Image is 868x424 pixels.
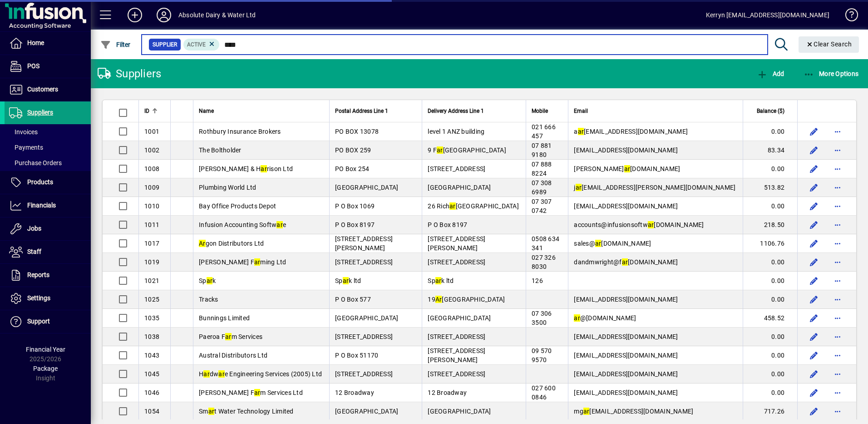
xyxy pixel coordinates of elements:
span: 021 666 457 [532,123,556,140]
span: Suppliers [27,109,53,116]
span: [STREET_ADDRESS] [335,370,393,378]
span: Customers [27,86,58,93]
span: Filter [100,41,131,48]
a: Staff [5,241,91,263]
button: More options [830,124,845,139]
div: Mobile [532,106,562,116]
span: POS [27,62,39,70]
span: Clear Search [806,40,852,48]
span: 1046 [144,389,159,396]
a: Jobs [5,217,91,240]
span: PO BOX 259 [335,146,371,154]
span: Supplier [153,40,177,49]
em: Ar [199,240,206,247]
span: [STREET_ADDRESS] [428,333,485,340]
span: PO Box 254 [335,165,370,172]
span: Paeroa F m Services [199,333,262,340]
em: ar [574,314,580,322]
button: Edit [807,404,821,419]
span: Reports [27,271,49,278]
span: j [EMAIL_ADDRESS][PERSON_NAME][DOMAIN_NAME] [574,184,735,191]
span: 9 F [GEOGRAPHIC_DATA] [428,146,506,154]
td: 0.00 [743,122,797,141]
em: ar [254,258,261,266]
button: More options [830,217,845,232]
div: Absolute Dairy & Water Ltd [178,8,256,22]
span: P O Box 577 [335,296,371,303]
em: ar [437,146,443,154]
td: 83.34 [743,141,797,160]
td: 0.00 [743,197,797,216]
button: Edit [807,124,821,139]
span: [STREET_ADDRESS] [335,333,393,340]
span: P O Box 1069 [335,202,375,210]
em: ar [261,165,267,172]
span: [GEOGRAPHIC_DATA] [428,314,491,322]
em: ar [276,221,283,228]
em: ar [578,128,584,135]
button: Profile [149,7,178,23]
span: 027 326 8030 [532,254,556,270]
button: More options [830,367,845,381]
button: More options [830,292,845,307]
span: Financials [27,202,56,209]
a: Settings [5,287,91,310]
td: 0.00 [743,328,797,346]
span: Package [33,365,58,372]
span: [STREET_ADDRESS][PERSON_NAME] [428,347,485,363]
span: [PERSON_NAME] & H rison Ltd [199,165,293,172]
span: Plumbing World Ltd [199,184,256,191]
span: PO BOX 13078 [335,128,379,135]
span: Financial Year [26,346,65,353]
button: More options [830,255,845,269]
a: Purchase Orders [5,155,91,171]
button: Add [755,66,786,82]
td: 0.00 [743,346,797,365]
button: More Options [801,66,861,82]
span: 1001 [144,128,159,135]
span: level 1 ANZ building [428,128,484,135]
span: Products [27,178,53,186]
span: 1017 [144,240,159,247]
em: ar [435,277,442,284]
em: ar [583,408,590,415]
span: Balance ($) [757,106,784,116]
span: 1054 [144,408,159,415]
td: 0.00 [743,272,797,290]
span: [EMAIL_ADDRESS][DOMAIN_NAME] [574,333,678,340]
button: More options [830,348,845,363]
em: ar [595,240,602,247]
span: 07 881 9180 [532,142,552,158]
button: Edit [807,255,821,269]
span: 1019 [144,258,159,266]
span: Tracks [199,296,218,303]
a: Products [5,171,91,194]
td: 0.00 [743,160,797,178]
span: 07 308 6989 [532,179,552,196]
span: Sp k ltd [335,277,361,284]
button: Edit [807,236,821,251]
span: gon Distributors Ltd [199,240,264,247]
span: 1008 [144,165,159,172]
span: Sm t Water Technology Limited [199,408,294,415]
a: Customers [5,78,91,101]
span: ID [144,106,149,116]
span: 1035 [144,314,159,322]
button: Edit [807,348,821,363]
span: P O Box 8197 [428,221,467,228]
span: [STREET_ADDRESS] [428,370,485,378]
span: sales@ [DOMAIN_NAME] [574,240,651,247]
button: Edit [807,273,821,288]
em: ar [218,370,225,378]
span: 0508 634 341 [532,235,559,252]
button: Clear [799,36,859,53]
span: Name [199,106,214,116]
span: [STREET_ADDRESS][PERSON_NAME] [335,235,393,252]
span: [EMAIL_ADDRESS][DOMAIN_NAME] [574,202,678,210]
span: Jobs [27,225,41,232]
span: 26 Rich [GEOGRAPHIC_DATA] [428,202,519,210]
button: More options [830,385,845,400]
span: [EMAIL_ADDRESS][DOMAIN_NAME] [574,389,678,396]
a: Financials [5,194,91,217]
a: Payments [5,140,91,155]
